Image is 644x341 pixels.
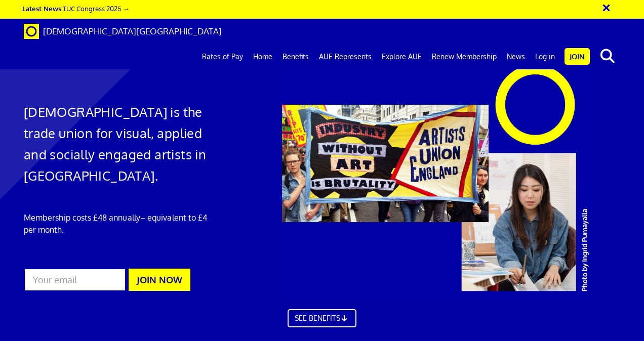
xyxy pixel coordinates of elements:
[43,26,222,36] span: [DEMOGRAPHIC_DATA][GEOGRAPHIC_DATA]
[427,44,502,69] a: Renew Membership
[22,4,63,13] strong: Latest News:
[129,269,190,291] button: JOIN NOW
[24,211,213,236] p: Membership costs £48 annually – equivalent to £4 per month.
[24,101,213,186] h1: [DEMOGRAPHIC_DATA] is the trade union for visual, applied and socially engaged artists in [GEOGRA...
[565,48,590,65] a: Join
[502,44,530,69] a: News
[16,19,229,44] a: Brand [DEMOGRAPHIC_DATA][GEOGRAPHIC_DATA]
[377,44,427,69] a: Explore AUE
[22,4,130,13] a: Latest News:TUC Congress 2025 →
[592,46,623,67] button: search
[197,44,248,69] a: Rates of Pay
[277,44,314,69] a: Benefits
[314,44,377,69] a: AUE Represents
[248,44,277,69] a: Home
[530,44,560,69] a: Log in
[288,309,356,327] a: SEE BENEFITS
[24,268,126,291] input: Your email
